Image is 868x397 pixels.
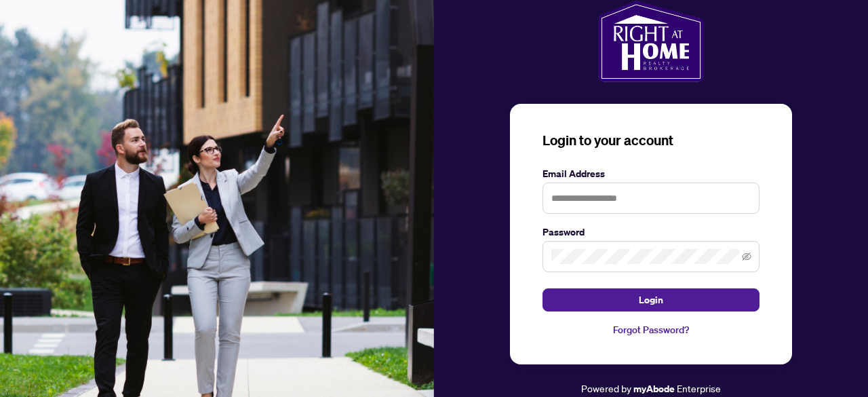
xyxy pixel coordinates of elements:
[542,131,759,150] h3: Login to your account
[598,1,703,82] img: ma-logo
[542,225,759,240] label: Password
[677,382,721,394] span: Enterprise
[633,381,675,396] a: myAbode
[581,382,631,394] span: Powered by
[639,289,663,311] span: Login
[542,166,759,181] label: Email Address
[742,252,751,261] span: eye-invisible
[542,322,759,337] a: Forgot Password?
[542,288,759,311] button: Login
